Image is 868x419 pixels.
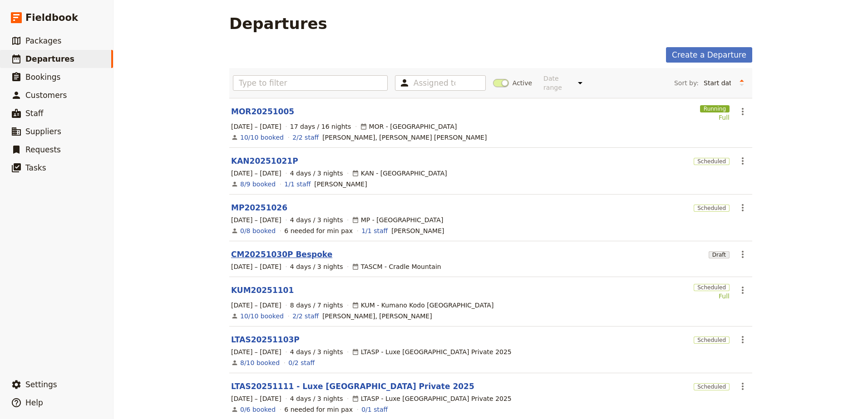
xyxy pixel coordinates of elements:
[700,76,735,90] select: Sort by:
[231,301,281,310] span: [DATE] – [DATE]
[694,383,730,390] span: Scheduled
[25,54,74,63] span: Departures
[290,394,343,403] span: 4 days / 3 nights
[240,358,280,367] a: View the bookings for this departure
[735,76,749,90] button: Change sort direction
[322,312,432,321] span: Helen O'Neill, Suzanne James
[240,226,276,235] a: View the bookings for this departure
[284,405,353,414] div: 6 needed for min pax
[25,163,46,172] span: Tasks
[231,347,281,356] span: [DATE] – [DATE]
[735,104,750,119] button: Actions
[25,127,61,136] span: Suppliers
[231,202,287,213] a: MP20251026
[240,312,284,321] a: View the bookings for this departure
[352,169,447,178] div: KAN - [GEOGRAPHIC_DATA]
[25,398,43,407] span: Help
[735,283,750,298] button: Actions
[231,122,281,131] span: [DATE] – [DATE]
[674,78,699,88] span: Sort by:
[290,169,343,178] span: 4 days / 3 nights
[290,347,343,356] span: 4 days / 3 nights
[735,200,750,215] button: Actions
[352,262,441,271] div: TASCM - Cradle Mountain
[666,47,752,63] a: Create a Departure
[231,169,281,178] span: [DATE] – [DATE]
[231,249,332,260] a: CM20251030P Bespoke
[231,106,294,117] a: MOR20251005
[292,133,319,142] a: 2/2 staff
[290,301,343,310] span: 8 days / 7 nights
[240,133,284,142] a: View the bookings for this departure
[231,262,281,271] span: [DATE] – [DATE]
[709,251,730,258] span: Draft
[735,153,750,169] button: Actions
[25,380,57,389] span: Settings
[694,158,730,165] span: Scheduled
[284,180,311,189] a: 1/1 staff
[391,226,444,235] span: Melinda Russell
[25,11,78,24] span: Fieldbook
[231,381,474,392] a: LTAS20251111 - Luxe [GEOGRAPHIC_DATA] Private 2025
[352,215,444,224] div: MP - [GEOGRAPHIC_DATA]
[735,332,750,347] button: Actions
[231,215,281,224] span: [DATE] – [DATE]
[414,78,455,88] input: Assigned to
[352,347,512,356] div: LTASP - Luxe [GEOGRAPHIC_DATA] Private 2025
[735,379,750,394] button: Actions
[233,75,388,91] input: Type to filter
[231,334,300,345] a: LTAS20251103P
[352,394,512,403] div: LTASP - Luxe [GEOGRAPHIC_DATA] Private 2025
[314,180,367,189] span: Suzanne James
[231,394,281,403] span: [DATE] – [DATE]
[361,405,388,414] a: 0/1 staff
[25,109,44,118] span: Staff
[229,15,327,33] h1: Departures
[290,122,351,131] span: 17 days / 16 nights
[290,262,343,271] span: 4 days / 3 nights
[284,226,353,235] div: 6 needed for min pax
[735,247,750,262] button: Actions
[694,284,730,291] span: Scheduled
[513,78,532,88] span: Active
[25,36,61,45] span: Packages
[231,156,298,166] a: KAN20251021P
[694,336,730,344] span: Scheduled
[292,312,319,321] a: 2/2 staff
[352,301,494,310] div: KUM - Kumano Kodo [GEOGRAPHIC_DATA]
[25,73,60,82] span: Bookings
[700,113,730,122] div: Full
[361,226,388,235] a: 1/1 staff
[240,180,276,189] a: View the bookings for this departure
[694,205,730,212] span: Scheduled
[290,215,343,224] span: 4 days / 3 nights
[360,122,457,131] div: MOR - [GEOGRAPHIC_DATA]
[25,145,61,154] span: Requests
[694,292,730,301] div: Full
[240,405,276,414] a: View the bookings for this departure
[288,358,315,367] a: 0/2 staff
[700,105,730,112] span: Running
[322,133,487,142] span: Heather McNeice, Frith Hudson Graham
[231,285,294,296] a: KUM20251101
[25,91,67,100] span: Customers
